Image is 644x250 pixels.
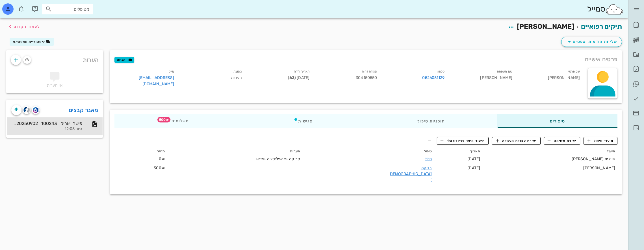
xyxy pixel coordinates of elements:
[548,138,576,143] span: יצירת משימה
[167,147,302,156] th: הערות
[568,70,580,73] small: שם פרטי
[157,117,170,122] span: תג
[544,137,580,145] button: יצירת משימה
[6,50,103,67] div: הערות
[437,70,445,73] small: טלפון
[566,38,617,45] span: שליחת הודעות וטפסים
[441,138,485,143] span: תיעוד מיפוי פריודונטלי
[437,137,489,145] button: תיעוד מיפוי פריודונטלי
[231,75,242,80] span: רעננה
[256,157,300,161] span: סריקה +צ.אפליקציה +וידאו
[467,166,480,170] span: [DATE]
[159,157,165,161] span: 0₪
[467,157,480,161] span: [DATE]
[114,147,167,156] th: מחיר
[69,106,98,115] a: מאגר קבצים
[434,147,482,156] th: תאריך
[23,106,31,114] button: cliniview logo
[605,4,624,15] img: SmileCloud logo
[17,5,20,8] span: תג
[496,138,537,143] span: יצירת עבודת מעבדה
[11,121,82,126] div: פישר_אריק_Light box(1)_P1_20250902_100243
[497,70,512,73] small: שם משפחה
[289,75,294,80] strong: 62
[139,75,174,86] a: [EMAIL_ADDRESS][DOMAIN_NAME]
[7,21,40,32] button: לעמוד הקודם
[241,114,365,128] div: פגישות
[33,107,38,113] img: romexis logo
[288,75,309,80] span: [DATE] ( )
[585,55,617,64] span: פרטים אישיים
[356,75,377,80] span: 304150550
[362,70,377,73] small: תעודת זהות
[584,137,617,145] button: תיעוד טיפול
[169,70,174,73] small: מייל
[587,3,624,15] div: סמייל
[365,114,497,128] div: תוכניות טיפול
[294,70,309,73] small: תאריך לידה
[561,37,622,47] button: שליחת הודעות וטפסים
[302,147,434,156] th: טיפול
[14,24,40,29] span: לעמוד הקודם
[485,165,615,171] div: [PERSON_NAME]
[482,147,617,156] th: תיעוד
[497,114,617,128] div: טיפולים
[117,57,132,62] span: תגיות
[449,67,517,91] div: [PERSON_NAME]
[492,137,540,145] button: יצירת עבודת מעבדה
[11,127,82,131] div: היום 12:05
[32,106,40,114] button: romexis logo
[114,57,134,63] button: תגיות
[390,166,432,182] a: בדיקה [DEMOGRAPHIC_DATA]
[485,156,615,162] div: שיננית [PERSON_NAME]
[425,157,432,161] a: כללי
[10,38,54,46] button: היסטוריית וואטסאפ
[13,40,46,44] span: היסטוריית וואטסאפ
[47,83,62,88] span: אין הערות
[587,138,614,143] span: תיעוד טיפול
[517,23,574,30] span: [PERSON_NAME]
[233,70,242,73] small: כתובת
[581,23,622,30] a: תיקים רפואיים
[167,119,189,123] span: תשלומים
[23,107,30,113] img: cliniview logo
[422,75,444,81] a: 0526051129
[154,166,164,170] span: 500₪
[517,67,584,91] div: [PERSON_NAME]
